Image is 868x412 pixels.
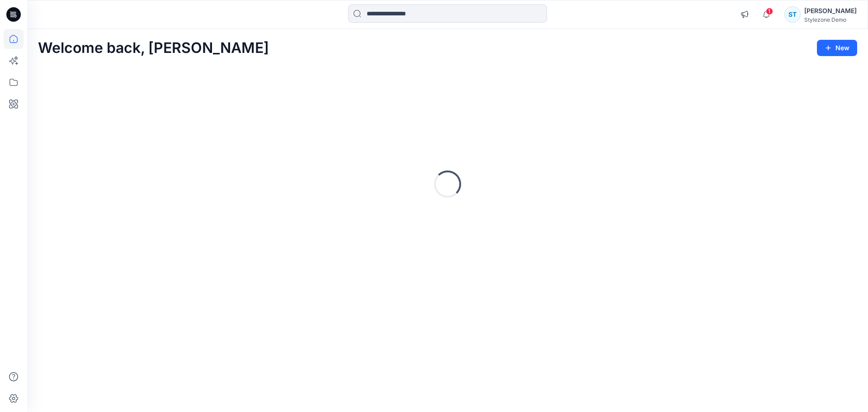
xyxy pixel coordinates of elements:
[817,40,857,56] button: New
[804,5,857,16] div: [PERSON_NAME]
[766,8,773,15] span: 1
[804,16,857,23] div: Stylezone Demo
[784,6,801,23] div: ST
[38,40,269,57] h2: Welcome back, [PERSON_NAME]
